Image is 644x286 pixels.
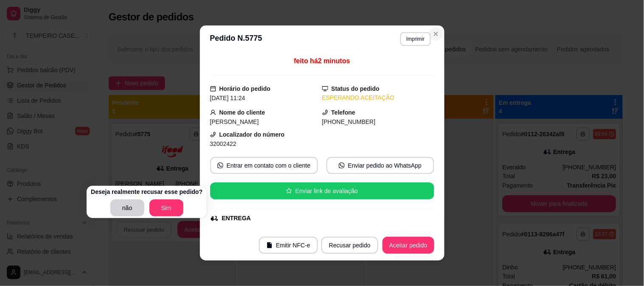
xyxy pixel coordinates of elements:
span: whats-app [217,163,223,168]
span: whats-app [339,163,345,168]
button: whats-appEnviar pedido ao WhatsApp [326,157,434,174]
strong: Horário do pedido [219,85,271,92]
div: ENTREGA [222,214,251,223]
span: 32002422 [210,140,236,147]
strong: Nome do cliente [219,109,265,116]
span: feito há 2 minutos [294,57,350,64]
span: user [210,109,216,115]
h3: Pedido N. 5775 [210,32,262,46]
span: desktop [322,86,328,92]
span: phone [210,132,216,137]
div: ESPERANDO ACEITAÇÃO [322,93,434,102]
button: Sim [149,199,183,216]
button: starEnviar link de avaliação [210,182,434,199]
button: Recusar pedido [321,237,378,254]
button: fileEmitir NFC-e [259,237,318,254]
strong: Localizador do número [219,131,285,138]
button: Imprimir [400,32,430,46]
span: phone [322,109,328,115]
button: Close [429,27,443,41]
button: whats-appEntrar em contato com o cliente [210,157,318,174]
div: Entrega parceira (iFood) [214,226,434,238]
span: calendar [210,86,216,92]
span: star [286,188,292,194]
button: Aceitar pedido [382,237,434,254]
span: file [267,242,273,248]
strong: Status do pedido [332,85,380,92]
span: [PERSON_NAME] [210,118,259,125]
span: [PHONE_NUMBER] [322,118,376,125]
span: [DATE] 11:24 [210,95,245,101]
p: Deseja realmente recusar esse pedido? [91,188,202,196]
button: não [110,199,144,216]
strong: Telefone [332,109,356,116]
